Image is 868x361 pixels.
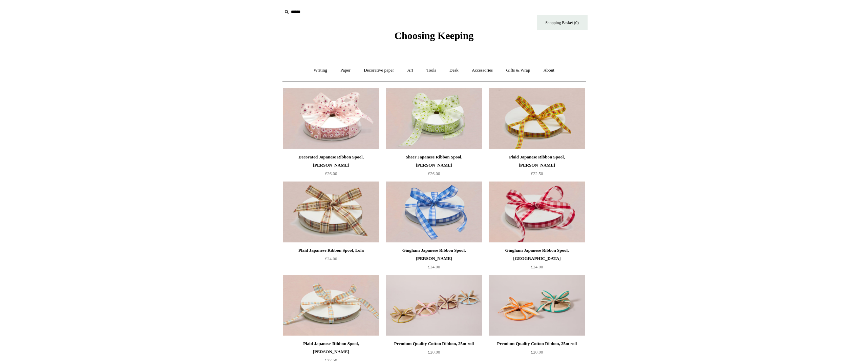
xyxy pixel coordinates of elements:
[466,61,499,79] a: Accessories
[489,153,585,181] a: Plaid Japanese Ribbon Spool, [PERSON_NAME] £22.50
[386,182,482,243] a: Gingham Japanese Ribbon Spool, Wendy Gingham Japanese Ribbon Spool, Wendy
[283,88,379,149] img: Decorated Japanese Ribbon Spool, Isabelle
[386,88,482,149] img: Sheer Japanese Ribbon Spool, Sally
[283,275,379,336] img: Plaid Japanese Ribbon Spool, Peggy
[285,246,378,254] div: Plaid Japanese Ribbon Spool, Lola
[443,61,465,79] a: Desk
[308,61,333,79] a: Writing
[358,61,400,79] a: Decorative paper
[387,340,480,348] div: Premium Quality Cotton Ribbon, 25m roll
[401,61,419,79] a: Art
[428,264,440,269] span: £24.00
[386,275,482,336] a: Premium Quality Cotton Ribbon, 25m roll Premium Quality Cotton Ribbon, 25m roll
[386,153,482,181] a: Sheer Japanese Ribbon Spool, [PERSON_NAME] £26.00
[285,153,378,169] div: Decorated Japanese Ribbon Spool, [PERSON_NAME]
[489,88,585,149] a: Plaid Japanese Ribbon Spool, Jean Plaid Japanese Ribbon Spool, Jean
[387,246,480,263] div: Gingham Japanese Ribbon Spool, [PERSON_NAME]
[283,182,379,243] img: Plaid Japanese Ribbon Spool, Lola
[531,171,543,176] span: £22.50
[489,275,585,336] a: Premium Quality Cotton Ribbon, 25m roll Premium Quality Cotton Ribbon, 25m roll
[490,246,583,263] div: Gingham Japanese Ribbon Spool, [GEOGRAPHIC_DATA]
[428,349,440,355] span: £20.00
[490,153,583,169] div: Plaid Japanese Ribbon Spool, [PERSON_NAME]
[420,61,442,79] a: Tools
[325,256,337,261] span: £24.00
[428,171,440,176] span: £26.00
[537,15,588,30] a: Shopping Basket (0)
[283,153,379,181] a: Decorated Japanese Ribbon Spool, [PERSON_NAME] £26.00
[283,275,379,336] a: Plaid Japanese Ribbon Spool, Peggy Plaid Japanese Ribbon Spool, Peggy
[531,264,543,269] span: £24.00
[325,171,337,176] span: £26.00
[489,182,585,243] img: Gingham Japanese Ribbon Spool, Nancy
[283,246,379,274] a: Plaid Japanese Ribbon Spool, Lola £24.00
[283,182,379,243] a: Plaid Japanese Ribbon Spool, Lola Plaid Japanese Ribbon Spool, Lola
[489,88,585,149] img: Plaid Japanese Ribbon Spool, Jean
[394,35,473,40] a: Choosing Keeping
[531,349,543,355] span: £20.00
[387,153,480,169] div: Sheer Japanese Ribbon Spool, [PERSON_NAME]
[386,275,482,336] img: Premium Quality Cotton Ribbon, 25m roll
[386,182,482,243] img: Gingham Japanese Ribbon Spool, Wendy
[394,30,473,41] span: Choosing Keeping
[537,61,560,79] a: About
[285,340,378,356] div: Plaid Japanese Ribbon Spool, [PERSON_NAME]
[490,340,583,348] div: Premium Quality Cotton Ribbon, 25m roll
[489,275,585,336] img: Premium Quality Cotton Ribbon, 25m roll
[334,61,357,79] a: Paper
[489,246,585,274] a: Gingham Japanese Ribbon Spool, [GEOGRAPHIC_DATA] £24.00
[386,88,482,149] a: Sheer Japanese Ribbon Spool, Sally Sheer Japanese Ribbon Spool, Sally
[386,246,482,274] a: Gingham Japanese Ribbon Spool, [PERSON_NAME] £24.00
[283,88,379,149] a: Decorated Japanese Ribbon Spool, Isabelle Decorated Japanese Ribbon Spool, Isabelle
[500,61,536,79] a: Gifts & Wrap
[489,182,585,243] a: Gingham Japanese Ribbon Spool, Nancy Gingham Japanese Ribbon Spool, Nancy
